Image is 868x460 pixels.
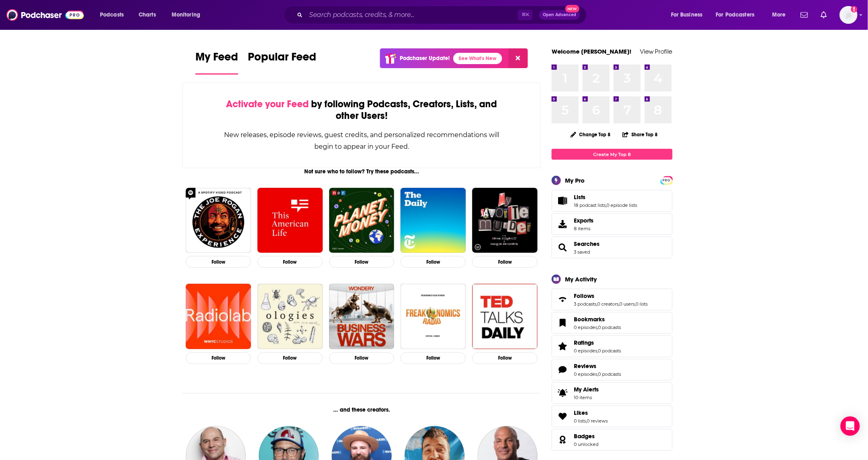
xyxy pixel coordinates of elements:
[574,292,648,300] a: Follows
[574,202,606,208] a: 18 podcast lists
[401,256,466,268] button: Follow
[552,429,673,451] span: Badges
[172,9,200,21] span: Monitoring
[665,8,713,21] button: open menu
[223,98,500,122] div: by following Podcasts, Creators, Lists, and other Users!
[166,8,211,21] button: open menu
[552,359,673,381] span: Reviews
[622,127,658,142] button: Share Top 8
[818,8,830,22] a: Show notifications dropdown
[574,362,596,370] span: Reviews
[186,284,251,349] img: Radiolab
[329,284,395,349] a: Business Wars
[619,301,619,307] span: ,
[518,10,533,20] span: ⌘ K
[195,50,238,69] span: My Feed
[574,362,621,370] a: Reviews
[401,352,466,364] button: Follow
[100,9,124,21] span: Podcasts
[574,217,594,224] span: Exports
[329,256,395,268] button: Follow
[401,188,466,253] a: The Daily
[574,386,599,393] span: My Alerts
[597,371,598,377] span: ,
[574,194,586,201] span: Lists
[574,226,594,231] span: 8 items
[671,9,703,21] span: For Business
[186,352,251,364] button: Follow
[139,9,156,21] span: Charts
[596,301,597,307] span: ,
[401,284,466,349] img: Freakonomics Radio
[400,55,450,62] p: Podchaser Update!
[472,284,538,349] a: TED Talks Daily
[766,8,796,21] button: open menu
[554,242,571,253] a: Searches
[635,301,635,307] span: ,
[574,316,605,323] span: Bookmarks
[554,195,571,206] a: Lists
[662,177,671,183] span: PRO
[554,411,571,422] a: Likes
[587,418,608,424] a: 0 reviews
[597,301,619,307] a: 0 creators
[565,5,580,12] span: New
[195,50,238,75] a: My Feed
[552,213,673,235] a: Exports
[472,188,538,253] img: My Favorite Murder with Karen Kilgariff and Georgia Hardstark
[840,6,858,24] span: Logged in as megcassidy
[226,98,309,110] span: Activate your Feed
[306,8,518,21] input: Search podcasts, credits, & more...
[574,371,597,377] a: 0 episodes
[574,292,594,300] span: Follows
[186,256,251,268] button: Follow
[223,129,500,152] div: New releases, episode reviews, guest credits, and personalized recommendations will begin to appe...
[574,194,637,201] a: Lists
[841,416,860,436] div: Open Intercom Messenger
[552,335,673,357] span: Ratings
[851,6,858,12] svg: Add a profile image
[552,48,631,55] a: Welcome [PERSON_NAME]!
[554,341,571,352] a: Ratings
[257,284,323,349] img: Ologies with Alie Ward
[635,301,648,307] a: 0 lists
[619,301,635,307] a: 0 users
[329,188,395,253] img: Planet Money
[6,7,84,23] img: Podchaser - Follow, Share and Rate Podcasts
[329,352,395,364] button: Follow
[711,8,766,21] button: open menu
[291,6,594,24] div: Search podcasts, credits, & more...
[552,289,673,310] span: Follows
[539,10,580,20] button: Open AdvancedNew
[94,8,134,21] button: open menu
[597,325,598,330] span: ,
[453,53,502,64] a: See What's New
[840,6,858,24] button: Show profile menu
[565,177,585,184] div: My Pro
[662,177,671,183] a: PRO
[257,188,323,253] img: This American Life
[186,188,251,253] img: The Joe Rogan Experience
[574,433,598,440] a: Badges
[565,275,597,283] div: My Activity
[574,325,597,330] a: 0 episodes
[248,50,316,69] span: Popular Feed
[552,190,673,212] span: Lists
[598,348,621,354] a: 0 podcasts
[772,9,786,21] span: More
[574,409,608,416] a: Likes
[552,312,673,334] span: Bookmarks
[597,348,598,354] span: ,
[552,382,673,404] a: My Alerts
[554,387,571,399] span: My Alerts
[574,339,594,346] span: Ratings
[574,409,588,416] span: Likes
[552,237,673,258] span: Searches
[574,395,599,400] span: 10 items
[574,240,600,248] a: Searches
[640,48,673,55] a: View Profile
[598,371,621,377] a: 0 podcasts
